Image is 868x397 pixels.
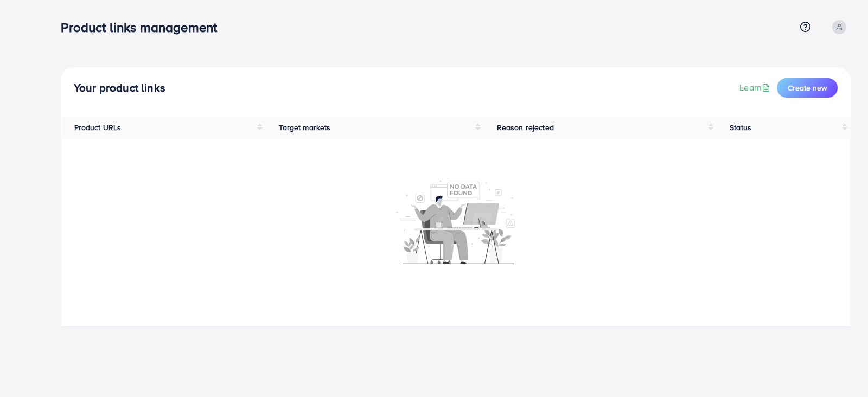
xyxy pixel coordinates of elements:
button: Create new [777,78,838,98]
h4: Your product links [74,81,165,95]
span: Reason rejected [497,122,554,133]
a: Learn [739,81,773,94]
img: No account [397,179,515,264]
span: Target markets [279,122,330,133]
span: Product URLs [74,122,122,133]
span: Status [730,122,751,133]
span: Create new [788,82,827,93]
h3: Product links management [61,20,226,35]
